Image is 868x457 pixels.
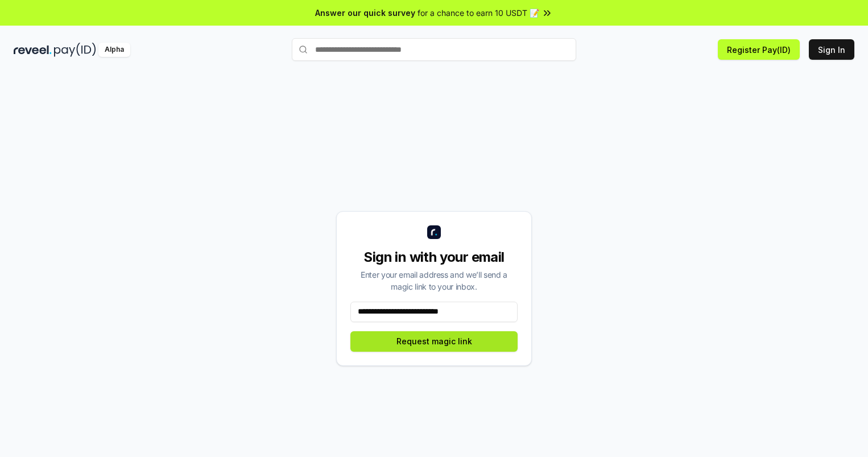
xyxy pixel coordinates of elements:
button: Register Pay(ID) [718,39,800,60]
img: pay_id [54,43,96,57]
button: Request magic link [350,331,518,352]
div: Alpha [98,43,130,57]
span: Answer our quick survey [315,7,415,19]
img: logo_small [427,225,441,239]
div: Sign in with your email [350,248,518,266]
span: for a chance to earn 10 USDT 📝 [418,7,539,19]
div: Enter your email address and we’ll send a magic link to your inbox. [350,269,518,293]
img: reveel_dark [14,43,52,57]
button: Sign In [809,39,854,60]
